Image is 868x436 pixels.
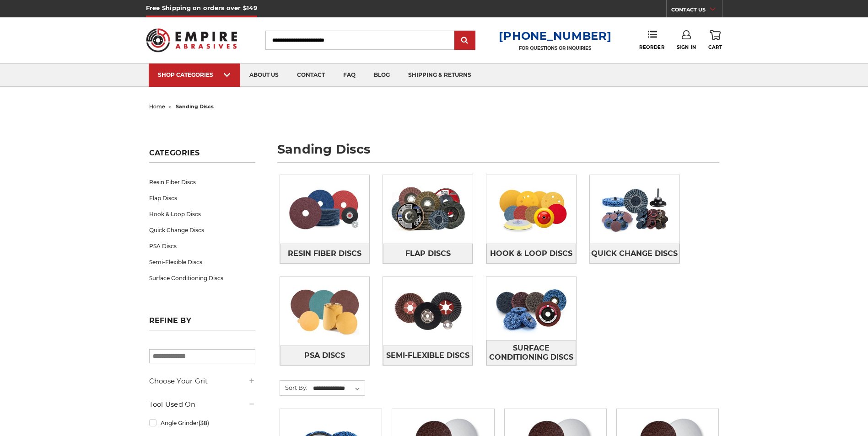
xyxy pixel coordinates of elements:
[149,190,255,206] a: Flap Discs
[456,32,474,50] input: Submit
[591,246,678,261] span: Quick Change Discs
[386,348,469,363] span: Semi-Flexible Discs
[639,44,664,50] span: Reorder
[280,280,370,343] img: PSA Discs
[590,244,679,263] a: Quick Change Discs
[149,270,255,286] a: Surface Conditioning Discs
[312,382,365,395] select: Sort By:
[365,64,399,87] a: blog
[280,178,370,241] img: Resin Fiber Discs
[708,44,722,50] span: Cart
[158,71,231,78] div: SHOP CATEGORIES
[490,246,572,261] span: Hook & Loop Discs
[383,346,473,365] a: Semi-Flexible Discs
[149,103,165,110] a: home
[149,399,255,410] h5: Tool Used On
[383,178,473,241] img: Flap Discs
[334,64,365,87] a: faq
[146,22,237,58] img: Empire Abrasives
[487,340,576,365] span: Surface Conditioning Discs
[280,381,307,394] label: Sort By:
[280,244,370,263] a: Resin Fiber Discs
[240,64,288,87] a: about us
[639,30,664,50] a: Reorder
[149,316,255,330] h5: Refine by
[499,45,611,51] p: FOR QUESTIONS OR INQUIRIES
[149,238,255,254] a: PSA Discs
[399,64,480,87] a: shipping & returns
[199,420,209,426] span: (38)
[149,415,255,431] a: Angle Grinder
[677,44,696,50] span: Sign In
[486,178,576,241] img: Hook & Loop Discs
[486,277,576,340] img: Surface Conditioning Discs
[383,280,473,343] img: Semi-Flexible Discs
[277,143,719,163] h1: sanding discs
[176,103,214,110] span: sanding discs
[288,64,334,87] a: contact
[486,244,576,263] a: Hook & Loop Discs
[383,244,473,263] a: Flap Discs
[149,222,255,238] a: Quick Change Discs
[590,178,679,241] img: Quick Change Discs
[486,340,576,365] a: Surface Conditioning Discs
[149,206,255,222] a: Hook & Loop Discs
[280,346,370,365] a: PSA Discs
[149,149,255,163] h5: Categories
[708,30,722,50] a: Cart
[149,376,255,387] h5: Choose Your Grit
[288,246,361,261] span: Resin Fiber Discs
[304,348,345,363] span: PSA Discs
[405,246,451,261] span: Flap Discs
[149,254,255,270] a: Semi-Flexible Discs
[499,29,611,43] a: [PHONE_NUMBER]
[149,174,255,190] a: Resin Fiber Discs
[671,5,722,17] a: CONTACT US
